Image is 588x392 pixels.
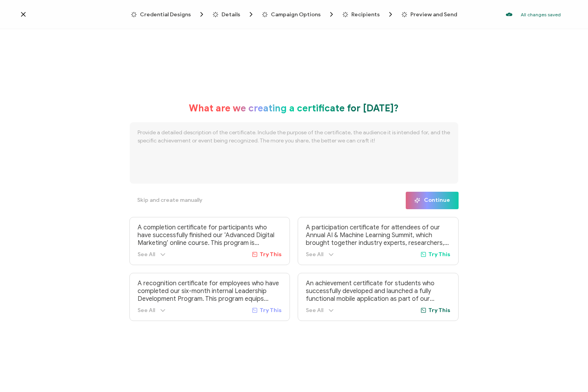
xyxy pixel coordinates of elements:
[410,12,457,17] span: Preview and Send
[140,12,191,17] span: Credential Designs
[549,355,588,392] iframe: Chat Widget
[138,307,155,314] span: See All
[306,224,450,247] p: A participation certificate for attendees of our Annual AI & Machine Learning Summit, which broug...
[306,307,323,314] span: See All
[428,251,450,258] span: Try This
[260,251,282,258] span: Try This
[306,279,450,303] p: An achievement certificate for students who successfully developed and launched a fully functiona...
[137,198,202,203] span: Skip and create manually
[131,10,206,18] span: Credential Designs
[351,12,380,17] span: Recipients
[428,307,450,314] span: Try This
[131,10,457,18] div: Breadcrumb
[306,251,323,258] span: See All
[189,102,399,114] h1: What are we creating a certificate for [DATE]?
[262,10,335,18] span: Campaign Options
[138,251,155,258] span: See All
[406,192,459,209] button: Continue
[342,10,394,18] span: Recipients
[271,12,321,17] span: Campaign Options
[260,307,282,314] span: Try This
[129,192,210,209] button: Skip and create manually
[213,10,255,18] span: Details
[138,224,282,247] p: A completion certificate for participants who have successfully finished our ‘Advanced Digital Ma...
[222,12,240,17] span: Details
[401,12,457,17] span: Preview and Send
[414,198,450,203] span: Continue
[521,12,561,17] p: All changes saved
[138,279,282,303] p: A recognition certificate for employees who have completed our six-month internal Leadership Deve...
